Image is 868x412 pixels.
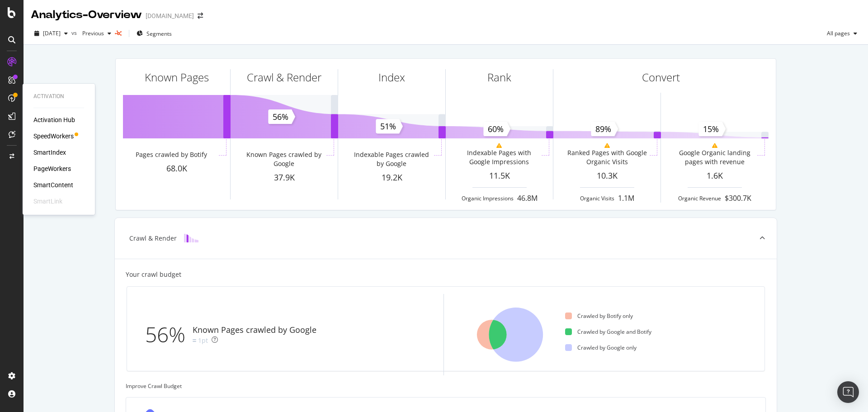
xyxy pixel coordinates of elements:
a: SpeedWorkers [33,132,74,141]
div: 46.8M [517,193,538,204]
span: Segments [146,30,172,38]
div: 37.9K [231,172,338,184]
span: vs [71,29,79,37]
a: SmartContent [33,180,73,189]
div: 11.5K [446,170,553,182]
div: Your crawl budget [126,270,181,279]
div: Index [378,70,405,85]
a: Activation Hub [33,115,75,124]
a: SmartIndex [33,148,66,157]
div: Known Pages crawled by Google [243,150,324,168]
div: 56% [145,320,193,350]
button: [DATE] [31,26,71,41]
div: Activation [33,93,84,100]
div: arrow-right-arrow-left [198,13,203,19]
div: SmartLink [33,197,62,206]
div: Organic Impressions [462,194,514,202]
button: Segments [133,26,175,41]
div: Pages crawled by Botify [136,150,207,159]
div: Known Pages [145,70,209,85]
img: Equal [193,339,196,342]
div: Crawl & Render [129,234,177,243]
div: [DOMAIN_NAME] [146,11,194,20]
button: All pages [823,26,861,41]
div: Rank [487,70,511,85]
a: PageWorkers [33,164,71,173]
div: Crawled by Google and Botify [565,328,651,336]
div: Indexable Pages with Google Impressions [458,148,539,166]
div: 68.0K [123,163,230,175]
div: Crawl & Render [247,70,321,85]
div: 1pt [198,336,208,345]
div: Crawled by Botify only [565,312,633,320]
div: Crawled by Google only [565,344,637,351]
img: block-icon [184,234,198,242]
div: 19.2K [338,172,445,184]
span: Previous [79,29,104,37]
div: Indexable Pages crawled by Google [351,150,432,168]
button: Previous [79,26,115,41]
span: 2025 Sep. 30th [43,29,61,37]
div: Known Pages crawled by Google [193,324,316,336]
div: Open Intercom Messenger [837,381,859,403]
span: All pages [823,29,850,37]
div: Improve Crawl Budget [126,382,766,390]
div: Analytics - Overview [31,7,142,23]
